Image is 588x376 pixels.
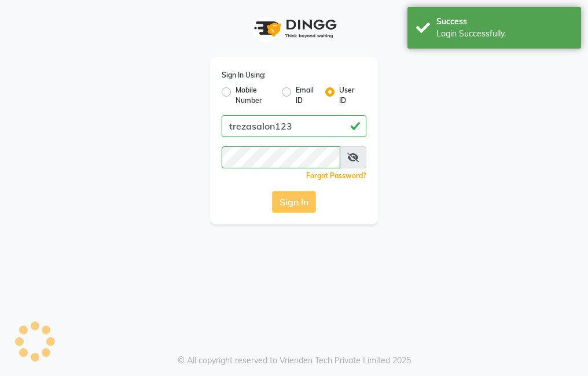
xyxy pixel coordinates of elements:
[222,146,340,168] input: Username
[236,85,273,106] label: Mobile Number
[248,12,340,46] img: logo1.svg
[306,171,366,180] a: Forgot Password?
[339,85,357,106] label: User ID
[436,28,572,40] div: Login Successfully.
[436,16,572,28] div: Success
[222,115,366,137] input: Username
[296,85,315,106] label: Email ID
[222,70,266,80] label: Sign In Using:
